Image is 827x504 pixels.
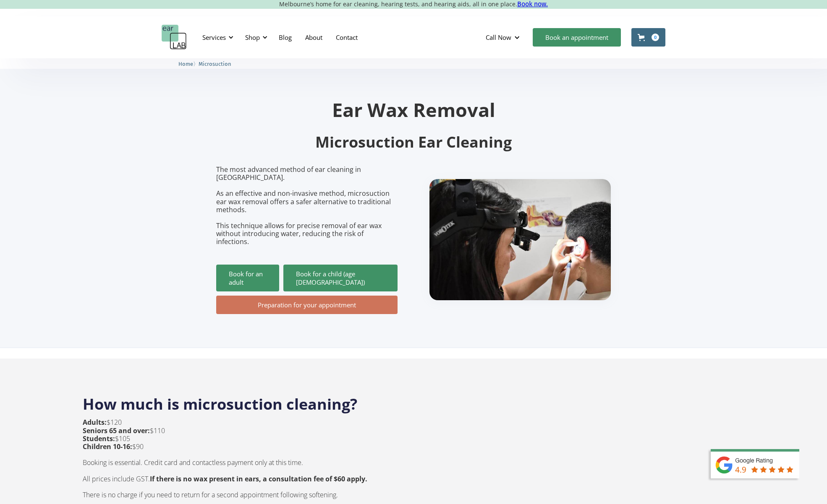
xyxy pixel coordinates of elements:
[83,434,115,443] strong: Students:
[329,25,364,49] a: Contact
[83,426,150,435] strong: Seniors 65 and over:
[178,60,193,68] a: Home
[283,265,398,291] a: Book for a child (age [DEMOGRAPHIC_DATA])
[199,61,231,67] span: Microsuction
[202,33,226,42] div: Services
[178,60,199,68] li: 〉
[631,28,665,47] a: Open cart
[245,33,260,42] div: Shop
[298,25,329,49] a: About
[199,60,231,68] a: Microsuction
[652,34,659,41] div: 0
[479,25,529,50] div: Call Now
[533,28,621,47] a: Book an appointment
[162,25,187,50] a: home
[272,25,298,49] a: Blog
[216,296,398,314] a: Preparation for your appointment
[197,25,236,50] div: Services
[83,442,132,451] strong: Children 10-16:
[240,25,270,50] div: Shop
[216,100,611,119] h1: Ear Wax Removal
[83,418,107,427] strong: Adults:
[83,386,744,414] h2: How much is microsuction cleaning?
[486,33,511,42] div: Call Now
[178,61,193,67] span: Home
[216,166,398,246] p: The most advanced method of ear cleaning in [GEOGRAPHIC_DATA]. As an effective and non-invasive m...
[150,474,367,483] strong: If there is no wax present in ears, a consultation fee of $60 apply.
[429,179,611,300] img: boy getting ear checked.
[216,132,611,152] h2: Microsuction Ear Cleaning
[216,265,279,291] a: Book for an adult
